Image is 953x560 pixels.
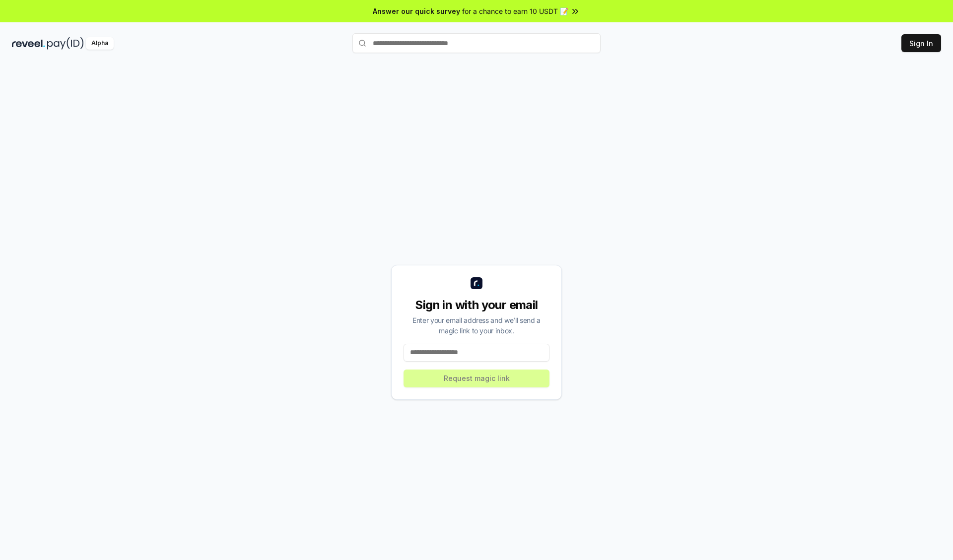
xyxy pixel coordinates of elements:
span: Answer our quick survey [373,6,460,16]
span: for a chance to earn 10 USDT 📝 [462,6,568,16]
div: Sign in with your email [404,297,549,313]
img: pay_id [47,37,84,50]
div: Enter your email address and we’ll send a magic link to your inbox. [404,315,549,336]
div: Alpha [86,37,114,50]
img: logo_small [471,277,482,289]
button: Sign In [901,34,941,52]
img: reveel_dark [12,37,45,50]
